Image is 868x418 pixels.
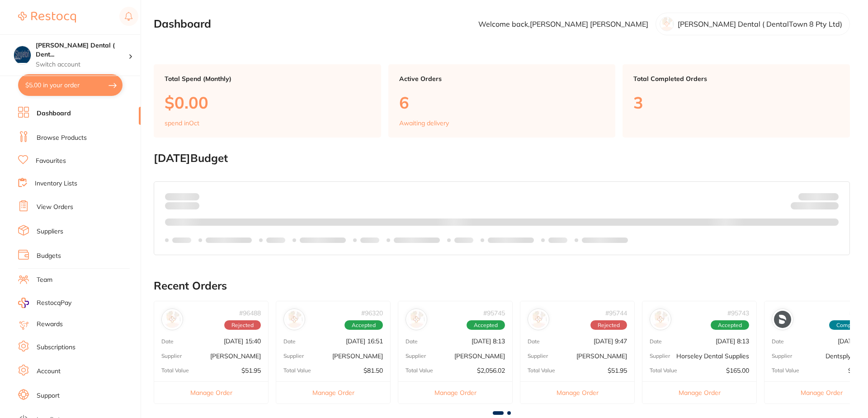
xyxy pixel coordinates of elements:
[633,75,839,82] p: Total Completed Orders
[37,133,87,142] a: Browse Products
[774,311,791,328] img: Dentsply Sirona
[477,367,505,374] p: $2,056.02
[528,367,555,374] p: Total Value
[483,309,505,317] p: # 95745
[164,311,181,328] img: Adam Dental
[798,193,839,200] p: Budget:
[454,237,473,244] p: Labels
[172,237,191,244] p: Labels
[399,119,449,127] p: Awaiting delivery
[605,309,627,317] p: # 95744
[650,353,670,359] p: Supplier
[478,20,648,28] p: Welcome back, [PERSON_NAME] [PERSON_NAME]
[454,352,505,360] p: [PERSON_NAME]
[408,311,425,328] img: Henry Schein Halas
[346,337,383,345] p: [DATE] 16:51
[361,309,383,317] p: # 96320
[210,352,261,360] p: [PERSON_NAME]
[576,352,627,360] p: [PERSON_NAME]
[676,352,749,360] p: Horseley Dental Supplies
[37,391,60,400] a: Support
[548,237,567,244] p: Labels
[528,353,548,359] p: Supplier
[37,203,73,212] a: View Orders
[154,280,850,292] h2: Recent Orders
[37,227,63,236] a: Suppliers
[161,367,189,374] p: Total Value
[394,237,440,244] p: Labels extended
[772,367,799,374] p: Total Value
[388,64,616,138] a: Active Orders6Awaiting delivery
[332,352,383,360] p: [PERSON_NAME]
[154,18,211,30] h2: Dashboard
[652,311,669,328] img: Horseley Dental Supplies
[530,311,547,328] img: Adam Dental
[239,309,261,317] p: # 96488
[594,337,627,345] p: [DATE] 9:47
[36,60,128,69] p: Switch account
[37,299,71,308] span: RestocqPay
[406,353,426,359] p: Supplier
[360,237,379,244] p: Labels
[520,381,634,404] button: Manage Order
[161,353,182,359] p: Supplier
[224,320,261,330] span: Rejected
[716,337,749,345] p: [DATE] 8:13
[35,179,77,188] a: Inventory Lists
[184,192,199,200] strong: $0.00
[18,12,76,23] img: Restocq Logo
[633,93,839,112] p: 3
[37,320,63,329] a: Rewards
[300,237,346,244] p: Labels extended
[582,237,628,244] p: Labels extended
[37,252,61,261] a: Budgets
[711,320,749,330] span: Accepted
[18,74,123,96] button: $5.00 in your order
[37,343,75,352] a: Subscriptions
[36,157,66,166] a: Favourites
[406,338,418,345] p: Date
[283,338,296,345] p: Date
[791,200,839,211] p: Remaining:
[399,75,605,82] p: Active Orders
[286,311,303,328] img: Henry Schein Halas
[18,298,29,308] img: RestocqPay
[727,309,749,317] p: # 95743
[14,46,31,63] img: Singleton Dental ( DentalTown 8 Pty Ltd)
[241,367,261,374] p: $51.95
[283,367,311,374] p: Total Value
[36,41,128,59] h4: Singleton Dental ( DentalTown 8 Pty Ltd)
[399,93,605,112] p: 6
[154,152,850,165] h2: [DATE] Budget
[678,20,842,28] p: [PERSON_NAME] Dental ( DentalTown 8 Pty Ltd)
[590,320,627,330] span: Rejected
[154,64,381,138] a: Total Spend (Monthly)$0.00spend inOct
[398,381,512,404] button: Manage Order
[283,353,304,359] p: Supplier
[165,75,370,82] p: Total Spend (Monthly)
[154,381,268,404] button: Manage Order
[206,237,252,244] p: Labels extended
[772,353,792,359] p: Supplier
[726,367,749,374] p: $165.00
[821,192,839,200] strong: $NaN
[623,64,850,138] a: Total Completed Orders3
[363,367,383,374] p: $81.50
[161,338,174,345] p: Date
[18,7,76,28] a: Restocq Logo
[488,237,534,244] p: Labels extended
[37,367,61,376] a: Account
[650,367,677,374] p: Total Value
[823,204,839,212] strong: $0.00
[165,119,199,127] p: spend in Oct
[37,275,52,285] a: Team
[266,237,285,244] p: Labels
[528,338,540,345] p: Date
[650,338,662,345] p: Date
[642,381,756,404] button: Manage Order
[472,337,505,345] p: [DATE] 8:13
[165,193,199,200] p: Spent:
[608,367,627,374] p: $51.95
[344,320,383,330] span: Accepted
[37,109,71,118] a: Dashboard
